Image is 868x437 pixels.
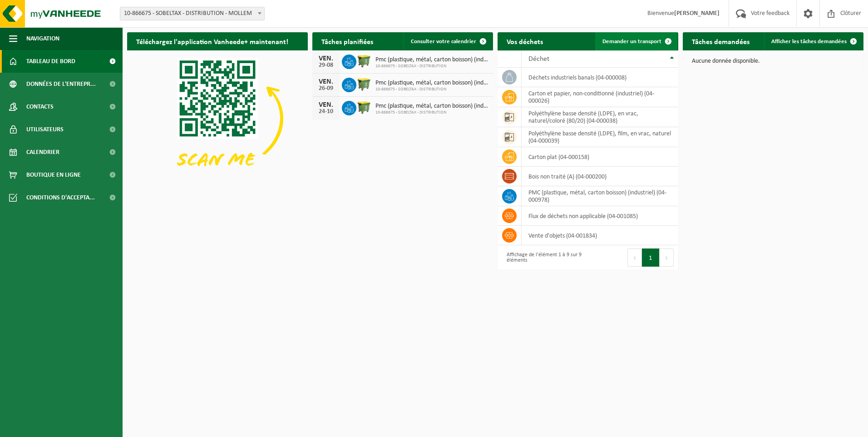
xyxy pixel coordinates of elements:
span: Calendrier [26,141,59,164]
span: Pmc (plastique, métal, carton boisson) (industriel) [375,103,488,110]
span: Tableau de bord [26,50,75,73]
span: 10-866675 - SOBELTAX - DISTRIBUTION - MOLLEM [120,7,265,20]
button: Next [660,248,674,267]
span: Afficher les tâches demandées [771,39,847,45]
button: 1 [642,248,660,267]
h2: Tâches planifiées [312,32,382,50]
span: Utilisateurs [26,118,64,141]
div: 26-09 [317,85,335,92]
span: 10-866675 - SOBELTAX - DISTRIBUTION [375,87,488,92]
span: Demander un transport [602,39,661,45]
td: flux de déchets non applicable (04-001085) [522,206,678,226]
span: Pmc (plastique, métal, carton boisson) (industriel) [375,56,488,64]
div: VEN. [317,101,335,109]
td: carton plat (04-000158) [522,147,678,167]
img: WB-1100-HPE-GN-50 [356,76,372,92]
td: polyéthylène basse densité (LDPE), en vrac, naturel/coloré (80/20) (04-000038) [522,107,678,127]
td: vente d'objets (04-001834) [522,226,678,245]
div: Affichage de l'élément 1 à 9 sur 9 éléments [502,248,583,268]
td: PMC (plastique, métal, carton boisson) (industriel) (04-000978) [522,186,678,206]
td: polyéthylène basse densité (LDPE), film, en vrac, naturel (04-000039) [522,127,678,147]
img: Download de VHEPlus App [127,50,308,186]
div: 29-08 [317,62,335,69]
img: WB-1100-HPE-GN-50 [356,53,372,69]
span: Navigation [26,27,59,50]
div: VEN. [317,78,335,85]
h2: Tâches demandées [683,32,759,50]
span: Contacts [26,95,54,118]
div: 24-10 [317,109,335,115]
span: 10-866675 - SOBELTAX - DISTRIBUTION - MOLLEM [120,7,264,20]
td: bois non traité (A) (04-000200) [522,167,678,186]
span: 10-866675 - SOBELTAX - DISTRIBUTION [375,64,488,69]
a: Demander un transport [595,32,677,50]
a: Afficher les tâches demandées [764,32,863,50]
span: 10-866675 - SOBELTAX - DISTRIBUTION [375,110,488,115]
button: Previous [627,248,642,267]
span: Données de l'entrepr... [26,73,96,95]
td: carton et papier, non-conditionné (industriel) (04-000026) [522,87,678,107]
img: WB-1100-HPE-GN-50 [356,99,372,115]
p: Aucune donnée disponible. [692,58,854,65]
span: Consulter votre calendrier [411,39,476,45]
span: Conditions d'accepta... [26,186,95,209]
h2: Téléchargez l'application Vanheede+ maintenant! [127,32,297,50]
span: Boutique en ligne [26,164,81,186]
span: Déchet [528,55,549,63]
td: déchets industriels banals (04-000008) [522,68,678,87]
div: VEN. [317,55,335,62]
h2: Vos déchets [498,32,552,50]
span: Pmc (plastique, métal, carton boisson) (industriel) [375,79,488,87]
strong: [PERSON_NAME] [674,10,720,17]
a: Consulter votre calendrier [404,32,492,50]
